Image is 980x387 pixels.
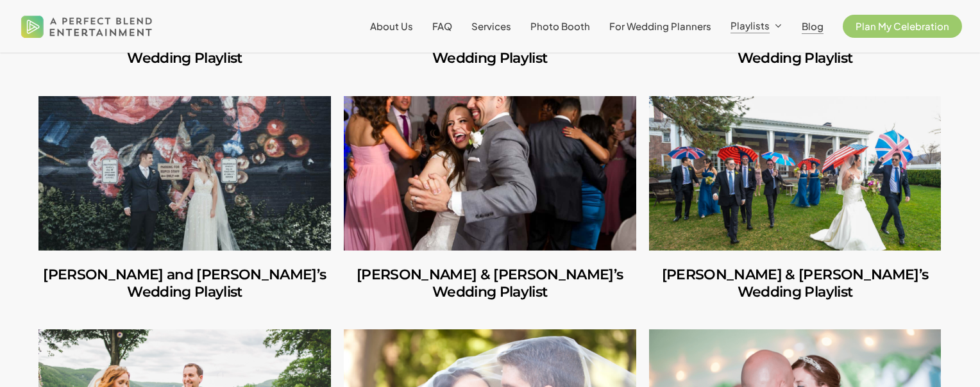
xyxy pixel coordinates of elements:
[731,19,770,31] span: Playlists
[471,20,511,32] span: Services
[18,5,156,47] img: A Perfect Blend Entertainment
[432,20,452,32] span: FAQ
[731,21,782,32] a: Playlists
[802,21,824,31] a: Blog
[471,21,511,31] a: Services
[38,96,331,251] a: Barbara and John’s Wedding Playlist
[432,21,452,31] a: FAQ
[530,20,590,32] span: Photo Booth
[856,20,949,32] span: Plan My Celebration
[344,96,636,251] a: Sandra & Michael’s Wedding Playlist
[38,251,331,317] a: Barbara and John’s Wedding Playlist
[370,20,413,32] span: About Us
[344,251,636,317] a: Sandra & Michael’s Wedding Playlist
[609,20,711,32] span: For Wedding Planners
[802,20,824,32] span: Blog
[843,21,962,31] a: Plan My Celebration
[609,21,711,31] a: For Wedding Planners
[649,96,942,251] a: Katie & Alex’s Wedding Playlist
[649,251,942,317] a: Katie & Alex’s Wedding Playlist
[530,21,590,31] a: Photo Booth
[370,21,413,31] a: About Us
